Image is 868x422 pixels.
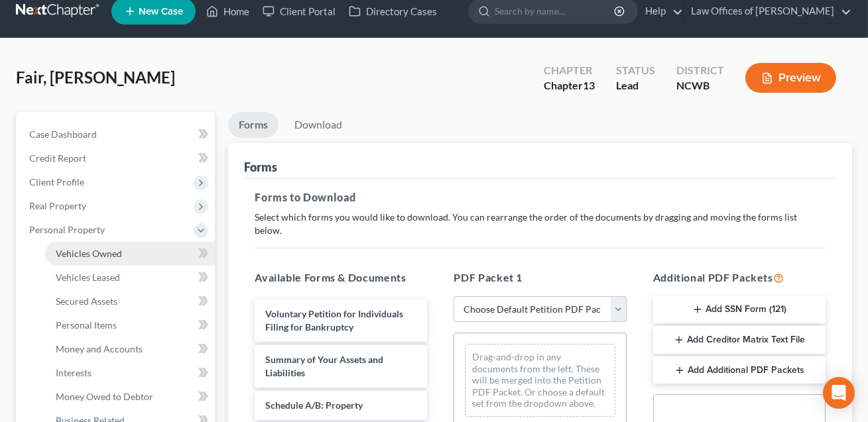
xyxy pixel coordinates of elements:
span: Secured Assets [56,295,117,307]
span: Personal Property [29,224,105,235]
a: Download [284,112,353,138]
span: Vehicles Owned [56,248,122,259]
h5: Forms to Download [255,189,826,205]
div: District [676,63,724,78]
div: Open Intercom Messenger [823,377,855,409]
button: Add Additional PDF Packets [653,356,826,384]
span: Fair, [PERSON_NAME] [16,68,175,87]
span: Vehicles Leased [56,272,120,283]
a: Money Owed to Debtor [45,385,215,409]
a: Interests [45,361,215,385]
span: Voluntary Petition for Individuals Filing for Bankruptcy [265,308,403,333]
div: Chapter [544,63,595,78]
button: Add Creditor Matrix Text File [653,326,826,354]
a: Secured Assets [45,290,215,313]
span: Money Owed to Debtor [56,391,153,402]
a: Money and Accounts [45,337,215,361]
a: Case Dashboard [19,123,215,146]
button: Preview [745,63,836,93]
p: Select which forms you would like to download. You can rearrange the order of the documents by dr... [255,211,826,237]
a: Vehicles Owned [45,242,215,266]
span: Case Dashboard [29,129,97,140]
div: Forms [244,159,277,175]
span: New Case [139,7,183,17]
h5: Additional PDF Packets [653,270,826,286]
div: Chapter [544,78,595,93]
span: Money and Accounts [56,343,143,354]
span: Interests [56,367,92,378]
span: Summary of Your Assets and Liabilities [265,354,383,378]
span: Credit Report [29,152,86,164]
a: Forms [228,112,279,138]
div: Status [616,63,655,78]
span: Schedule A/B: Property [265,399,363,411]
span: 13 [583,79,595,91]
h5: PDF Packet 1 [454,270,626,286]
button: Add SSN Form (121) [653,296,826,324]
span: Personal Items [56,319,117,331]
a: Credit Report [19,146,215,170]
div: NCWB [676,78,724,93]
span: Real Property [29,200,86,211]
div: Lead [616,78,655,93]
h5: Available Forms & Documents [255,270,427,286]
a: Personal Items [45,313,215,337]
a: Vehicles Leased [45,266,215,290]
div: Drag-and-drop in any documents from the left. These will be merged into the Petition PDF Packet. ... [465,344,615,417]
span: Client Profile [29,176,84,187]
